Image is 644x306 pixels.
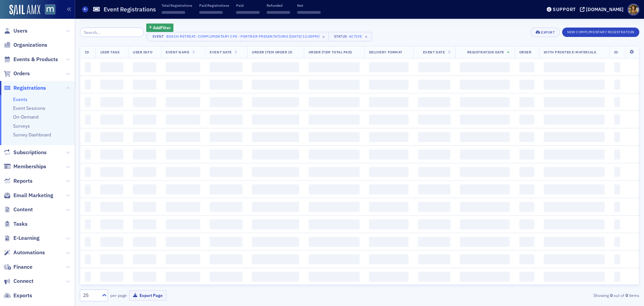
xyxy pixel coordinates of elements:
[252,80,299,90] span: ‌
[460,219,510,229] span: ‌
[252,202,299,212] span: ‌
[333,34,347,39] div: Status
[13,206,33,213] span: Content
[13,192,53,199] span: Email Marketing
[210,237,243,247] span: ‌
[369,219,409,229] span: ‌
[166,202,200,212] span: ‌
[166,167,200,177] span: ‌
[85,219,91,229] span: ‌
[614,272,620,282] span: ‌
[460,184,510,194] span: ‌
[210,132,243,142] span: ‌
[614,237,620,247] span: ‌
[13,263,33,271] span: Finance
[133,184,156,194] span: ‌
[369,80,409,90] span: ‌
[85,167,91,177] span: ‌
[133,272,156,282] span: ‌
[418,132,451,142] span: ‌
[133,132,156,142] span: ‌
[544,184,604,194] span: ‌
[309,167,360,177] span: ‌
[100,149,124,160] span: ‌
[166,254,200,264] span: ‌
[614,202,620,212] span: ‌
[210,219,243,229] span: ‌
[100,184,124,194] span: ‌
[418,219,451,229] span: ‌
[309,115,360,125] span: ‌
[133,62,156,72] span: ‌
[4,192,53,199] a: Email Marketing
[309,62,360,72] span: ‌
[210,50,231,54] span: Event Date
[166,80,200,90] span: ‌
[151,34,165,39] div: Event
[309,254,360,264] span: ‌
[519,149,535,160] span: ‌
[133,50,152,54] span: User Info
[614,132,620,142] span: ‌
[199,3,229,8] p: Paid Registrations
[133,202,156,212] span: ‌
[309,237,360,247] span: ‌
[13,27,28,35] span: Users
[85,80,91,90] span: ‌
[544,50,596,54] span: With Printed E-Materials
[267,11,290,14] span: ‌
[541,31,555,34] div: Export
[531,28,560,37] button: Export
[297,3,321,8] p: Net
[252,219,299,229] span: ‌
[519,219,535,229] span: ‌
[309,97,360,107] span: ‌
[519,97,535,107] span: ‌
[519,254,535,264] span: ‌
[162,11,185,14] span: ‌
[309,149,360,160] span: ‌
[544,62,604,72] span: ‌
[133,80,156,90] span: ‌
[252,149,299,160] span: ‌
[146,32,329,41] button: EventBeach Retreat: Complimentary CPE - Partner Presentations [[DATE] 12:00pm]×
[252,97,299,107] span: ‌
[100,80,124,90] span: ‌
[85,254,91,264] span: ‌
[13,234,40,242] span: E-Learning
[100,50,120,54] span: User Tags
[13,277,34,285] span: Connect
[4,234,40,242] a: E-Learning
[418,254,451,264] span: ‌
[309,202,360,212] span: ‌
[9,5,40,15] img: SailAMX
[166,50,189,54] span: Event Name
[544,149,604,160] span: ‌
[418,202,451,212] span: ‌
[562,28,639,37] button: New Complimentary Registration
[519,272,535,282] span: ‌
[418,237,451,247] span: ‌
[309,80,360,90] span: ‌
[85,62,91,72] span: ‌
[85,237,91,247] span: ‌
[418,97,451,107] span: ‌
[100,237,124,247] span: ‌
[519,115,535,125] span: ‌
[13,70,30,77] span: Orders
[166,62,200,72] span: ‌
[13,105,45,111] a: Event Sessions
[544,97,604,107] span: ‌
[252,272,299,282] span: ‌
[544,202,604,212] span: ‌
[13,220,28,228] span: Tasks
[614,219,620,229] span: ‌
[210,184,243,194] span: ‌
[614,50,618,54] span: ID
[133,237,156,247] span: ‌
[166,237,200,247] span: ‌
[418,115,451,125] span: ‌
[309,50,352,54] span: Order Item Total Paid
[252,167,299,177] span: ‌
